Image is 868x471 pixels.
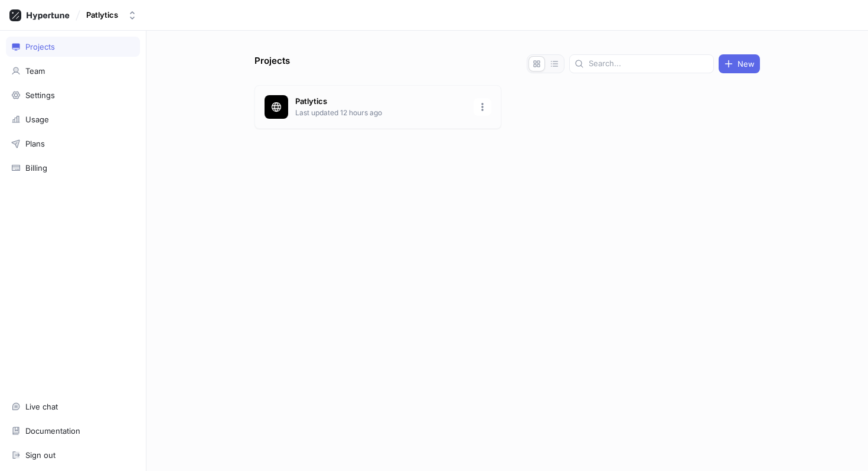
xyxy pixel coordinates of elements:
[738,60,755,67] span: New
[81,5,142,25] button: Patlytics
[295,108,466,118] p: Last updated 12 hours ago
[6,109,140,129] a: Usage
[6,134,140,154] a: Plans
[6,85,140,105] a: Settings
[25,450,56,460] div: Sign out
[6,37,140,57] a: Projects
[25,90,55,100] div: Settings
[6,158,140,178] a: Billing
[6,421,140,441] a: Documentation
[25,115,49,124] div: Usage
[25,163,47,173] div: Billing
[6,61,140,81] a: Team
[86,10,118,20] div: Patlytics
[25,426,80,436] div: Documentation
[719,54,760,73] button: New
[295,96,466,108] p: Patlytics
[25,66,45,76] div: Team
[25,402,58,411] div: Live chat
[589,58,709,70] input: Search...
[25,139,45,148] div: Plans
[254,54,290,73] p: Projects
[25,42,55,51] div: Projects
